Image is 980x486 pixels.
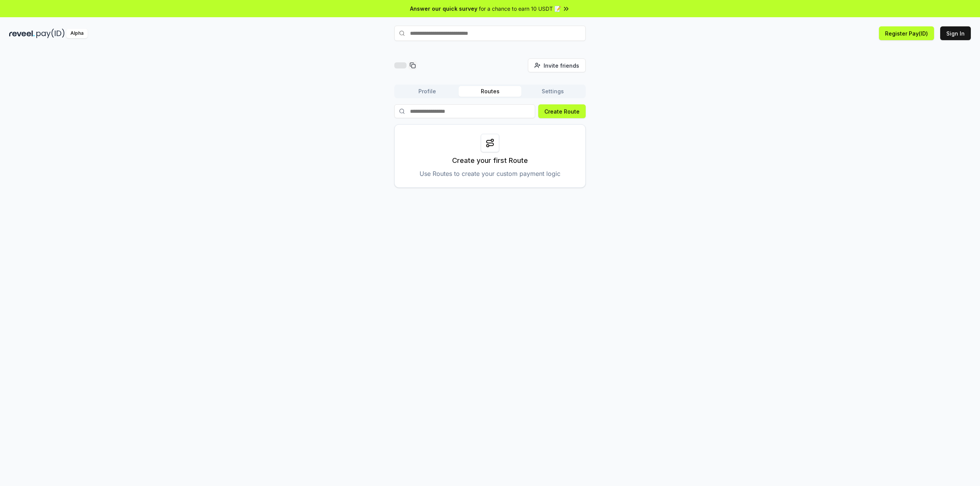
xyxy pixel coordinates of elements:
[459,86,521,97] button: Routes
[544,62,579,70] span: Invite friends
[36,29,65,38] img: pay_id
[879,26,934,40] button: Register Pay(ID)
[538,104,586,118] button: Create Route
[410,5,477,13] span: Answer our quick survey
[940,26,971,40] button: Sign In
[479,5,561,13] span: for a chance to earn 10 USDT 📝
[528,59,586,72] button: Invite friends
[452,155,528,166] p: Create your first Route
[521,86,584,97] button: Settings
[9,29,35,38] img: reveel_dark
[66,29,88,38] div: Alpha
[420,169,560,178] p: Use Routes to create your custom payment logic
[396,86,459,97] button: Profile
